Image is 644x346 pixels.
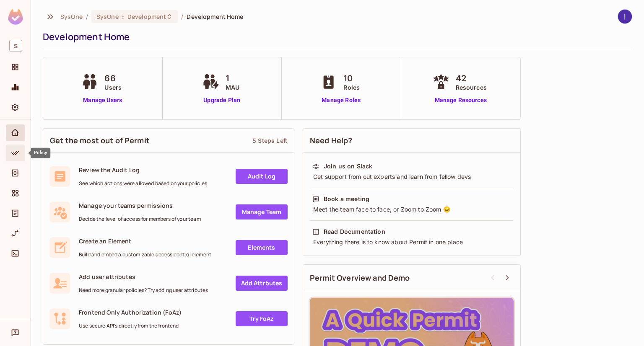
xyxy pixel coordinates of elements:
[324,162,372,170] div: Join us on Slack
[312,238,511,246] div: Everything there is to know about Permit in one place
[79,308,182,316] span: Frontend Only Authorization (FoAz)
[226,72,239,85] span: 1
[343,83,360,92] span: Roles
[200,96,244,105] a: Upgrade Plan
[236,240,288,255] a: Elements
[9,40,22,52] span: S
[456,72,487,85] span: 42
[122,13,125,20] span: :
[456,83,487,92] span: Resources
[79,323,182,329] span: Use secure API's directly from the frontend
[31,148,50,158] div: Policy
[431,96,491,105] a: Manage Resources
[60,13,83,21] span: the active workspace
[318,96,364,105] a: Manage Roles
[252,137,287,145] div: 5 Steps Left
[8,9,23,25] img: SReyMgAAAABJRU5ErkJggg==
[79,166,207,174] span: Review the Audit Log
[236,311,288,326] a: Try FoAz
[236,276,288,291] a: Add Attrbutes
[127,13,166,21] span: Development
[6,165,25,181] div: Directory
[79,251,211,258] span: Build and embed a customizable access control element
[343,72,360,85] span: 10
[104,83,122,92] span: Users
[310,135,353,146] span: Need Help?
[324,227,385,236] div: Read Documentation
[43,31,628,43] div: Development Home
[6,324,25,341] div: Help & Updates
[312,205,511,214] div: Meet the team face to face, or Zoom to Zoom 😉
[236,204,288,219] a: Manage Team
[6,245,25,262] div: Connect
[6,185,25,201] div: Elements
[226,83,239,92] span: MAU
[6,124,25,141] div: Home
[79,216,201,222] span: Decide the level of access for members of your team
[6,79,25,96] div: Monitoring
[79,96,126,105] a: Manage Users
[6,225,25,242] div: URL Mapping
[79,180,207,187] span: See which actions were allowed based on your policies
[79,201,201,209] span: Manage your teams permissions
[618,10,632,23] img: lâm kiều
[79,273,208,281] span: Add user attributes
[181,13,183,21] li: /
[187,13,243,21] span: Development Home
[50,135,150,146] span: Get the most out of Permit
[6,205,25,222] div: Audit Log
[6,59,25,75] div: Projects
[312,173,511,181] div: Get support from out experts and learn from fellow devs
[79,287,208,294] span: Need more granular policies? Try adding user attributes
[96,13,119,21] span: SysOne
[324,195,369,203] div: Book a meeting
[6,36,25,55] div: Workspace: SysOne
[86,13,88,21] li: /
[6,145,25,161] div: Policy
[79,237,211,245] span: Create an Element
[104,72,122,85] span: 66
[236,169,288,184] a: Audit Log
[6,99,25,116] div: Settings
[310,273,410,283] span: Permit Overview and Demo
